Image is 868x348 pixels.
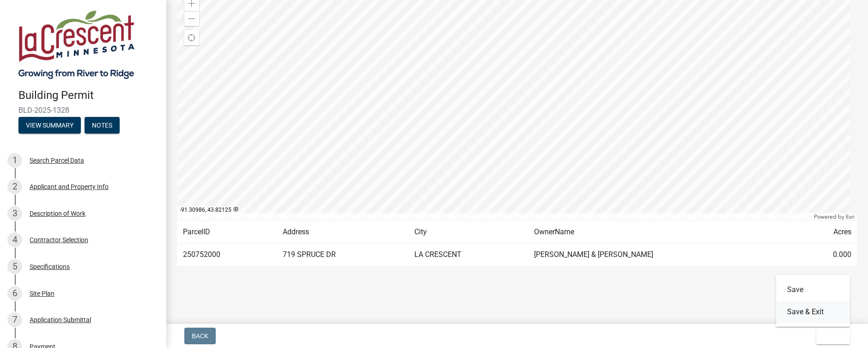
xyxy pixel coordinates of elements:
td: 250752000 [177,244,277,266]
div: 6 [7,286,22,301]
td: Address [277,221,409,244]
td: City [409,221,528,244]
span: BLD-2025-1328 [18,106,148,115]
wm-modal-confirm: Notes [85,122,120,129]
button: Save [776,279,850,301]
h4: Building Permit [18,89,159,102]
div: Exit [776,275,850,327]
td: OwnerName [528,221,796,244]
div: 2 [7,179,22,194]
td: Acres [796,221,857,244]
div: Application Submittal [30,317,91,323]
div: Powered by [812,213,857,220]
div: Applicant and Property Info [30,183,109,190]
div: Site Plan [30,290,55,297]
button: Back [184,328,216,344]
td: ParcelID [177,221,277,244]
button: Save & Exit [776,301,850,323]
div: Search Parcel Data [30,157,84,164]
a: Esri [846,214,855,220]
td: 719 SPRUCE DR [277,244,409,266]
button: Exit [816,328,850,344]
div: Contractor Selection [30,237,88,243]
span: Back [192,332,208,340]
img: City of La Crescent, Minnesota [18,10,134,79]
div: Find my location [184,31,199,45]
td: [PERSON_NAME] & [PERSON_NAME] [528,244,796,266]
button: View Summary [18,117,81,134]
div: Description of Work [30,210,85,217]
div: 4 [7,232,22,247]
button: Notes [85,117,120,134]
div: 7 [7,312,22,327]
div: Zoom out [184,11,199,26]
td: 0.000 [796,244,857,266]
wm-modal-confirm: Summary [18,122,81,129]
div: 5 [7,259,22,274]
div: Specifications [30,263,70,270]
td: LA CRESCENT [409,244,528,266]
div: 3 [7,206,22,221]
div: 1 [7,153,22,168]
span: Exit [824,332,837,340]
